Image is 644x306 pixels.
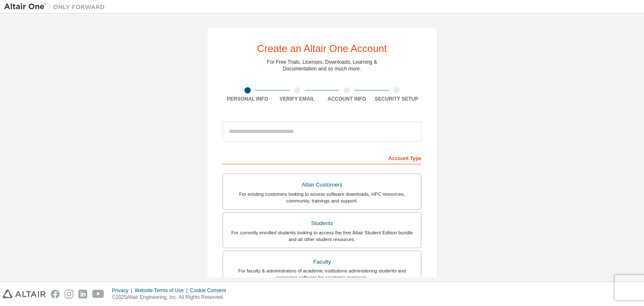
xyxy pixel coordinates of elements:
[3,290,46,298] img: altair_logo.svg
[223,96,273,102] div: Personal Info
[372,96,422,102] div: Security Setup
[135,287,190,294] div: Website Terms of Use
[4,3,109,11] img: Altair One
[273,96,322,102] div: Verify Email
[322,96,372,102] div: Account Info
[267,59,377,72] div: For Free Trials, Licenses, Downloads, Learning & Documentation and so much more.
[190,287,231,294] div: Cookie Consent
[78,290,87,298] img: linkedin.svg
[228,267,416,281] div: For faculty & administrators of academic institutions administering students and accessing softwa...
[228,256,416,268] div: Faculty
[228,191,416,204] div: For existing customers looking to access software downloads, HPC resources, community, trainings ...
[228,179,416,191] div: Altair Customers
[65,290,73,298] img: instagram.svg
[112,294,231,301] p: © 2025 Altair Engineering, Inc. All Rights Reserved.
[257,44,387,54] div: Create an Altair One Account
[92,290,104,298] img: youtube.svg
[228,229,416,243] div: For currently enrolled students looking to access the free Altair Student Edition bundle and all ...
[112,287,135,294] div: Privacy
[223,151,421,164] div: Account Type
[51,290,60,298] img: facebook.svg
[228,218,416,229] div: Students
